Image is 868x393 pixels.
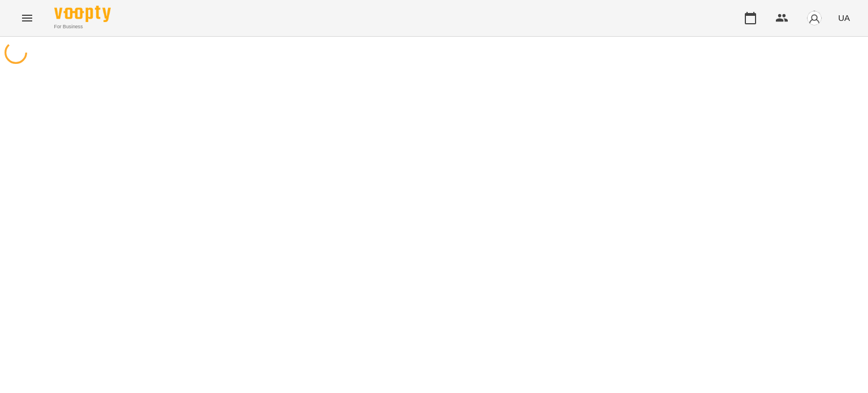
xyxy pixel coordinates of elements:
[54,23,111,31] span: For Business
[806,10,822,26] img: avatar_s.png
[834,7,854,28] button: UA
[14,5,41,32] button: Menu
[838,12,850,24] span: UA
[54,6,111,22] img: Voopty Logo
